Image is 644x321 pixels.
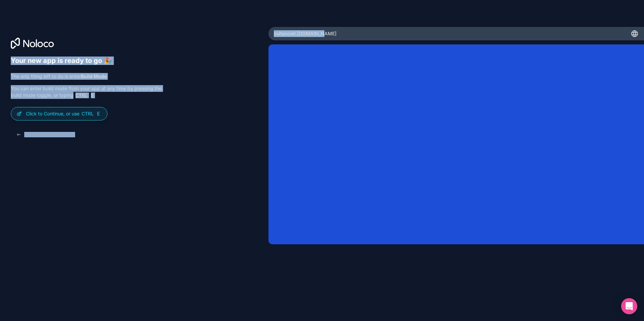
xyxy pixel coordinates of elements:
[274,30,336,37] span: zultancell .[DOMAIN_NAME]
[621,298,637,314] div: Open Intercom Messenger
[11,73,162,80] p: The only thing left to do is enter
[11,57,162,65] h6: Your new app is ready to go 🎉
[75,93,88,99] span: Ctrl
[268,44,644,244] iframe: App Preview
[96,111,101,116] span: E
[81,111,94,117] span: Ctrl
[26,110,102,117] p: Click to Continue, or use
[11,129,79,141] button: Or go back to customizing
[90,93,95,98] span: E
[11,85,162,99] p: You can enter build mode from your app at any time by pressing the build mode toggle, or typing
[81,73,107,79] strong: Build Mode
